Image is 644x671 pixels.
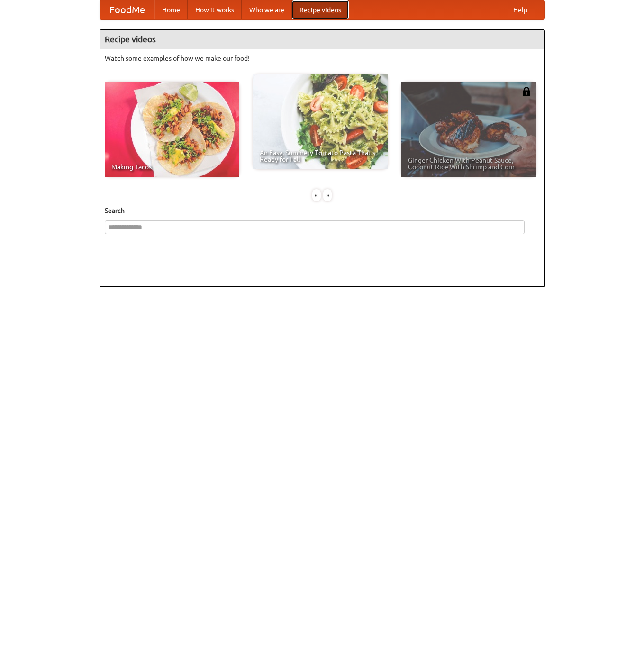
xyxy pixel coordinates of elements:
a: Who we are [242,0,292,19]
a: An Easy, Summery Tomato Pasta That's Ready for Fall [253,74,388,169]
div: » [323,189,332,201]
a: Home [154,0,188,19]
h5: Search [105,206,540,215]
div: « [312,189,321,201]
a: How it works [188,0,242,19]
span: Making Tacos [111,164,233,170]
a: Recipe videos [292,0,349,19]
a: Making Tacos [105,82,239,177]
p: Watch some examples of how we make our food! [105,54,540,63]
span: An Easy, Summery Tomato Pasta That's Ready for Fall [260,149,381,163]
a: FoodMe [100,0,154,19]
a: Help [506,0,535,19]
h4: Recipe videos [100,30,544,49]
img: 483408.png [522,87,531,96]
